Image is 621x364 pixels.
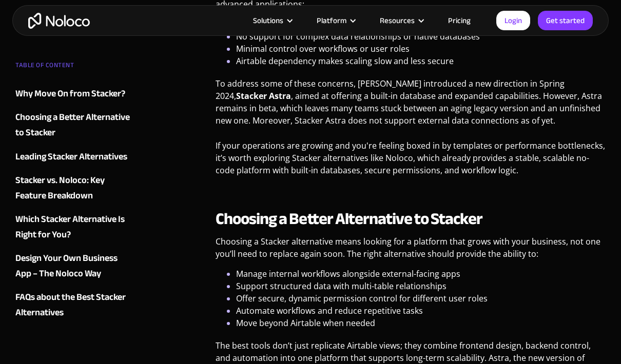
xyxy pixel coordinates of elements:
[15,86,131,102] a: Why Move On from Stacker?
[216,235,606,268] p: Choosing a Stacker alternative means looking for a platform that grows with your business, not on...
[236,43,606,55] li: Minimal control over workflows or user roles
[15,173,131,204] a: Stacker vs. Noloco: Key Feature Breakdown
[22,140,131,171] a: Scalability and long-term flexibility
[15,110,131,140] a: Choosing a Better Alternative to Stacker
[240,14,304,27] div: Solutions
[216,139,606,184] p: If your operations are growing and you're feeling boxed in by templates or performance bottleneck...
[236,268,606,280] li: Manage internal workflows alongside external-facing apps
[236,305,606,317] li: Automate workflows and reduce repetitive tasks
[496,11,530,30] a: Login
[435,14,483,27] a: Pricing
[15,57,131,78] div: TABLE OF CONTENT
[236,317,606,329] li: Move beyond Airtable when needed
[28,13,90,29] a: home
[236,292,606,305] li: Offer secure, dynamic permission control for different user roles
[538,11,593,30] a: Get started
[15,212,131,242] a: Which Stacker Alternative Is Right for You?
[236,90,291,102] strong: Stacker Astra
[15,149,127,165] div: Leading Stacker Alternatives
[304,14,367,27] div: Platform
[380,14,415,27] div: Resources
[216,77,606,134] p: To address some of these concerns, [PERSON_NAME] introduced a new direction in Spring 2024, , aim...
[15,251,131,281] a: Design Your Own Business App – The Noloco Way
[367,14,435,27] div: Resources
[236,55,606,67] li: Airtable dependency makes scaling slow and less secure
[15,290,131,320] a: FAQs about the Best Stacker Alternatives
[236,280,606,292] li: Support structured data with multi-table relationships
[216,204,482,234] strong: Choosing a Better Alternative to Stacker
[15,149,131,165] a: Leading Stacker Alternatives
[253,14,283,27] div: Solutions
[15,86,125,102] div: Why Move On from Stacker?
[317,14,346,27] div: Platform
